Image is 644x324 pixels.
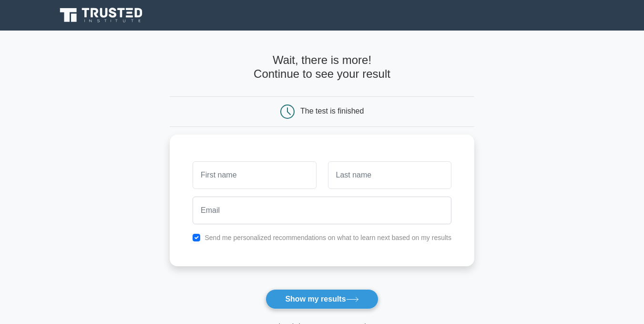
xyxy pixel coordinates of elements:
[170,53,474,81] h4: Wait, there is more! Continue to see your result
[266,289,378,309] button: Show my results
[328,161,451,189] input: Last name
[300,107,364,115] div: The test is finished
[204,234,451,241] label: Send me personalized recommendations on what to learn next based on my results
[193,161,316,189] input: First name
[193,197,451,224] input: Email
